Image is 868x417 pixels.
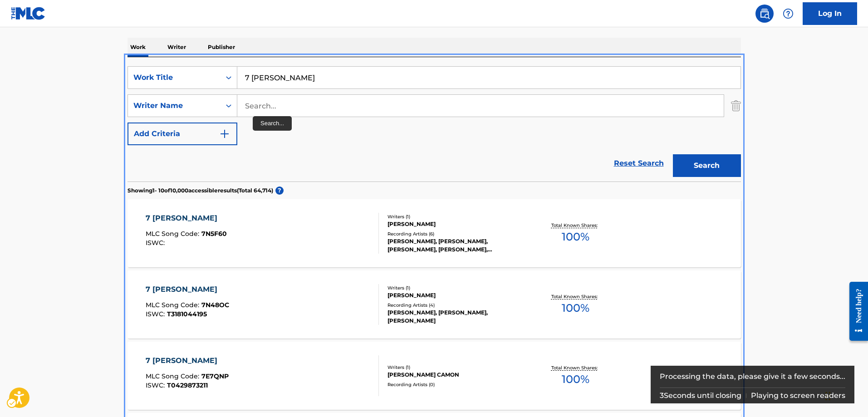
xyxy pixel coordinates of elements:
[219,128,230,139] img: 9d2ae6d4665cec9f34b9.svg
[201,230,227,238] span: 7N5F60
[221,67,237,88] div: On
[133,100,215,111] div: Writer Name
[205,38,238,57] p: Publisher
[146,372,201,380] span: MLC Song Code :
[146,230,201,238] span: MLC Song Code :
[11,7,46,20] img: MLC Logo
[146,239,167,247] span: ISWC :
[237,95,724,117] input: Search...
[660,366,846,388] div: Processing the data, please give it a few seconds...
[387,364,525,371] div: Writers ( 1 )
[551,364,600,371] p: Total Known Shares:
[275,186,284,195] span: ?
[146,381,167,389] span: ISWC :
[673,154,741,177] button: Search
[731,94,741,117] img: Delete Criterion
[387,381,525,388] div: Recording Artists ( 0 )
[201,301,229,309] span: 7N48OC
[128,66,741,182] form: Search Form
[237,67,740,88] input: Search...
[562,300,589,316] span: 100 %
[387,291,525,299] div: [PERSON_NAME]
[551,222,600,229] p: Total Known Shares:
[146,284,229,295] div: 7 [PERSON_NAME]
[128,199,741,267] a: 7 [PERSON_NAME]MLC Song Code:7N5F60ISWC:Writers (1)[PERSON_NAME]Recording Artists (6)[PERSON_NAME...
[167,381,208,389] span: T0429873211
[128,270,741,339] a: 7 [PERSON_NAME]MLC Song Code:7N48OCISWC:T3181044195Writers (1)[PERSON_NAME]Recording Artists (4)[...
[146,355,229,366] div: 7 [PERSON_NAME]
[387,309,525,325] div: [PERSON_NAME], [PERSON_NAME], [PERSON_NAME]
[609,153,668,173] a: Reset Search
[128,123,237,145] button: Add Criteria
[167,310,207,318] span: T3181044195
[128,38,148,57] p: Work
[146,310,167,318] span: ISWC :
[165,38,189,57] p: Writer
[146,213,227,224] div: 7 [PERSON_NAME]
[201,372,229,380] span: 7E7QNP
[783,8,794,19] img: help
[387,237,525,254] div: [PERSON_NAME], [PERSON_NAME], [PERSON_NAME], [PERSON_NAME], [PERSON_NAME]
[551,293,600,300] p: Total Known Shares:
[660,391,664,400] span: 3
[803,2,857,25] a: Log In
[387,285,525,291] div: Writers ( 1 )
[133,72,215,83] div: Work Title
[843,275,868,348] iframe: Iframe | Resource Center
[387,213,525,220] div: Writers ( 1 )
[759,8,770,19] img: search
[562,229,589,245] span: 100 %
[146,301,201,309] span: MLC Song Code :
[387,220,525,228] div: [PERSON_NAME]
[128,342,741,410] a: 7 [PERSON_NAME]MLC Song Code:7E7QNPISWC:T0429873211Writers (1)[PERSON_NAME] CAMONRecording Artist...
[128,186,273,195] p: Showing 1 - 10 of 10,000 accessible results (Total 64,714 )
[387,231,525,237] div: Recording Artists ( 6 )
[387,371,525,379] div: [PERSON_NAME] CAMON
[562,371,589,388] span: 100 %
[387,302,525,309] div: Recording Artists ( 4 )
